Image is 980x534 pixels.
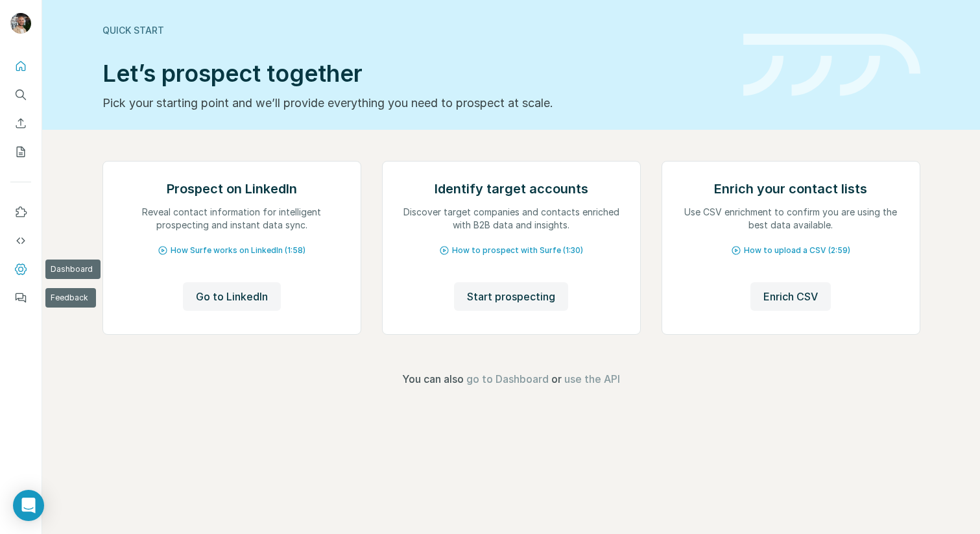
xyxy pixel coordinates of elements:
[171,245,305,256] span: How Surfe works on LinkedIn (1:58)
[467,289,555,304] span: Start prospecting
[10,112,31,135] button: Enrich CSV
[167,180,297,198] h2: Prospect on LinkedIn
[402,371,464,387] span: You can also
[551,371,562,387] span: or
[102,60,728,86] h1: Let’s prospect together
[183,282,281,311] button: Go to LinkedIn
[396,206,627,232] p: Discover target companies and contacts enriched with B2B data and insights.
[10,83,31,106] button: Search
[10,258,31,281] button: Dashboard
[743,34,920,97] img: banner
[744,245,850,256] span: How to upload a CSV (2:59)
[10,140,31,164] button: My lists
[763,289,818,304] span: Enrich CSV
[10,13,31,34] img: Avatar
[10,200,31,224] button: Use Surfe on LinkedIn
[564,371,620,387] button: use the API
[10,286,31,309] button: Feedback
[435,180,588,198] h2: Identify target accounts
[750,282,831,311] button: Enrich CSV
[10,229,31,252] button: Use Surfe API
[10,55,31,78] button: Quick start
[116,206,348,232] p: Reveal contact information for intelligent prospecting and instant data sync.
[196,289,268,304] span: Go to LinkedIn
[454,282,568,311] button: Start prospecting
[13,490,44,521] div: Open Intercom Messenger
[102,94,728,112] p: Pick your starting point and we’ll provide everything you need to prospect at scale.
[452,245,583,256] span: How to prospect with Surfe (1:30)
[466,371,549,387] button: go to Dashboard
[714,180,867,198] h2: Enrich your contact lists
[675,206,907,232] p: Use CSV enrichment to confirm you are using the best data available.
[102,24,728,37] div: Quick start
